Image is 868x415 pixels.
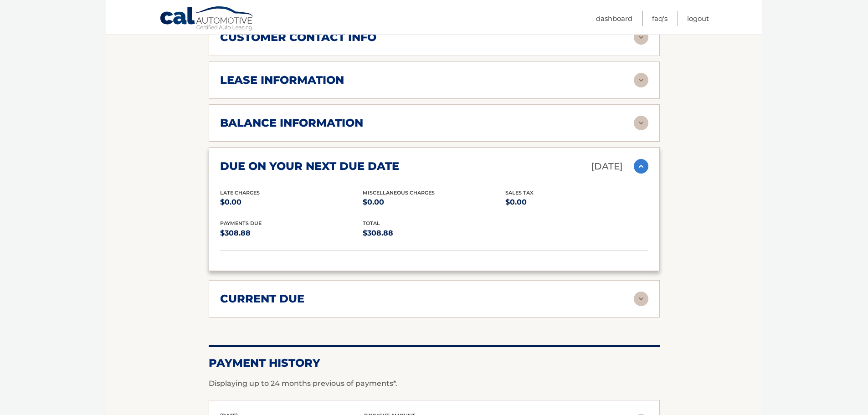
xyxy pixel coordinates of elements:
img: accordion-active.svg [634,159,648,174]
p: [DATE] [591,159,623,174]
h2: Payment History [209,356,660,370]
span: total [363,220,380,226]
h2: customer contact info [220,31,376,44]
a: Dashboard [596,11,632,26]
img: accordion-rest.svg [634,292,648,306]
h2: balance information [220,116,363,130]
a: Cal Automotive [159,6,255,32]
p: $0.00 [220,196,363,209]
span: Payments Due [220,220,262,226]
p: $308.88 [363,227,505,240]
h2: due on your next due date [220,159,399,173]
span: Sales Tax [505,190,534,196]
p: $0.00 [363,196,505,209]
img: accordion-rest.svg [634,116,648,130]
p: $0.00 [505,196,648,209]
p: Displaying up to 24 months previous of payments*. [209,378,660,389]
span: Late Charges [220,190,260,196]
a: FAQ's [652,11,668,26]
img: accordion-rest.svg [634,73,648,87]
h2: lease information [220,73,344,87]
span: Miscellaneous Charges [363,190,435,196]
h2: current due [220,292,304,306]
img: accordion-rest.svg [634,30,648,45]
a: Logout [687,11,709,26]
p: $308.88 [220,227,363,240]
